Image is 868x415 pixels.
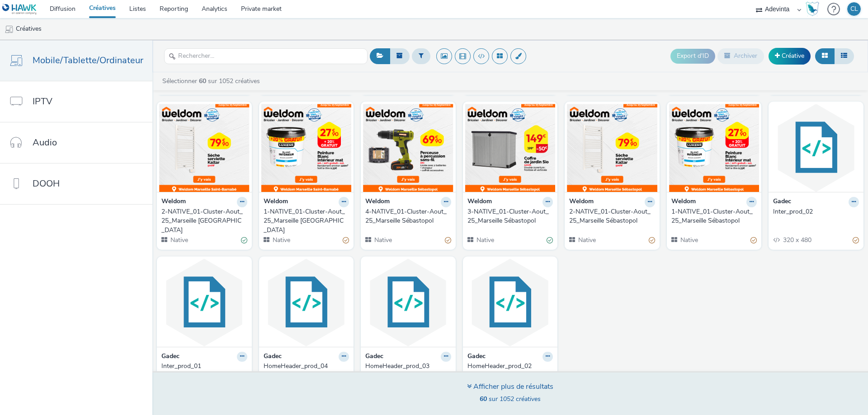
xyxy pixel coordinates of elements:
strong: Gadec [467,352,486,362]
button: Liste [834,48,854,64]
span: Native [373,236,392,244]
a: HomeHeader_prod_04 [264,362,349,371]
strong: Weldom [467,197,492,207]
img: HomeHeader_prod_03 visual [363,259,453,347]
button: Archiver [717,48,764,64]
div: HomeHeader_prod_03 [365,362,448,371]
a: Inter_prod_02 [773,207,859,216]
span: DOOH [33,177,60,190]
input: Rechercher... [164,48,368,64]
span: sur 1052 créatives [480,395,541,403]
div: 1-NATIVE_01-Cluster-Aout_25_Marseille [GEOGRAPHIC_DATA] [264,207,346,235]
span: Native [170,236,188,244]
div: Partiellement valide [750,236,757,245]
a: 3-NATIVE_01-Cluster-Aout_25_Marseille Sébastopol [467,207,553,226]
img: Hawk Academy [806,2,819,16]
div: Afficher plus de résultats [467,382,553,392]
span: Audio [33,136,57,149]
a: 2-NATIVE_01-Cluster-Aout_25_Marseille Sébastopol [569,207,655,226]
img: 2-NATIVE_01-Cluster-Aout_25_Marseille Saint-Barnabé visual [159,104,250,192]
img: undefined Logo [2,4,37,15]
img: 2-NATIVE_01-Cluster-Aout_25_Marseille Sébastopol visual [567,104,657,192]
span: Mobile/Tablette/Ordinateur [33,54,143,67]
strong: Weldom [264,197,288,207]
strong: Weldom [161,197,186,207]
img: mobile [5,25,14,34]
strong: Weldom [671,197,696,207]
a: 4-NATIVE_01-Cluster-Aout_25_Marseille Sébastopol [365,207,451,226]
strong: 60 [480,395,487,403]
button: Grille [815,48,835,64]
div: 4-NATIVE_01-Cluster-Aout_25_Marseille Sébastopol [365,207,448,226]
div: HomeHeader_prod_04 [264,362,346,371]
span: Native [272,236,290,244]
img: Inter_prod_01 visual [159,259,250,347]
div: Partiellement valide [445,236,451,245]
strong: Gadec [365,352,383,362]
div: CL [850,2,858,16]
a: Inter_prod_01 [161,362,247,371]
span: Native [679,236,698,244]
a: 2-NATIVE_01-Cluster-Aout_25_Marseille [GEOGRAPHIC_DATA] [161,207,247,235]
div: Inter_prod_02 [773,207,855,216]
img: 3-NATIVE_01-Cluster-Aout_25_Marseille Sébastopol visual [465,104,556,192]
div: 1-NATIVE_01-Cluster-Aout_25_Marseille Sébastopol [671,207,754,226]
img: Inter_prod_02 visual [771,104,861,192]
div: 2-NATIVE_01-Cluster-Aout_25_Marseille [GEOGRAPHIC_DATA] [161,207,244,235]
span: Native [577,236,596,244]
strong: 60 [199,77,206,85]
a: Sélectionner sur 1052 créatives [161,77,264,85]
img: HomeHeader_prod_04 visual [261,259,352,347]
strong: Weldom [569,197,594,207]
strong: Gadec [773,197,791,207]
a: 1-NATIVE_01-Cluster-Aout_25_Marseille Sébastopol [671,207,757,226]
div: Valide [547,236,553,245]
div: 2-NATIVE_01-Cluster-Aout_25_Marseille Sébastopol [569,207,651,226]
div: Partiellement valide [343,236,349,245]
button: Export d'ID [670,49,715,63]
strong: Gadec [264,352,282,362]
strong: Gadec [161,352,179,362]
a: HomeHeader_prod_02 [467,362,553,371]
a: HomeHeader_prod_03 [365,362,451,371]
span: IPTV [33,95,52,108]
div: 3-NATIVE_01-Cluster-Aout_25_Marseille Sébastopol [467,207,550,226]
img: 4-NATIVE_01-Cluster-Aout_25_Marseille Sébastopol visual [363,104,453,192]
a: Hawk Academy [806,2,823,16]
span: Native [476,236,494,244]
span: 320 x 480 [782,236,811,244]
a: Créative [769,48,811,64]
img: 1-NATIVE_01-Cluster-Aout_25_Marseille Saint-Barnabé visual [261,104,352,192]
div: Partiellement valide [649,236,655,245]
div: HomeHeader_prod_02 [467,362,550,371]
a: 1-NATIVE_01-Cluster-Aout_25_Marseille [GEOGRAPHIC_DATA] [264,207,349,235]
div: Inter_prod_01 [161,362,244,371]
strong: Weldom [365,197,390,207]
div: Partiellement valide [853,236,859,245]
div: Valide [241,236,247,245]
img: HomeHeader_prod_02 visual [465,259,556,347]
img: 1-NATIVE_01-Cluster-Aout_25_Marseille Sébastopol visual [669,104,759,192]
